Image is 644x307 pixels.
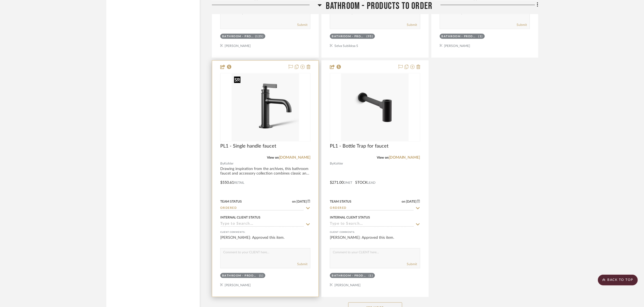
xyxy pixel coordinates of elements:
button: Submit [407,22,417,27]
div: 0 [330,73,420,141]
div: Team Status [330,199,351,204]
div: Bathroom - Products to order [442,35,477,39]
span: on [292,200,296,203]
img: PL1 - Single handle faucet [232,74,299,141]
span: Kohler [334,161,343,166]
input: Type to Search… [220,206,304,211]
span: By [330,161,334,166]
div: (1) [369,274,373,278]
span: Kohler [224,161,233,166]
scroll-to-top-button: BACK TO TOP [598,275,638,285]
button: Submit [407,262,417,267]
div: 0 [221,73,310,141]
button: Submit [297,22,307,27]
a: [DOMAIN_NAME] [389,156,420,159]
span: PL1 - Bottle Trap for faucet [330,143,388,149]
div: [PERSON_NAME]: Approved this item. [330,235,420,246]
span: [DATE] [296,200,307,203]
a: [DOMAIN_NAME] [279,156,310,159]
img: PL1 - Bottle Trap for faucet [341,74,409,141]
div: Team Status [220,199,242,204]
div: (1) [478,35,483,39]
div: Bathroom - Products to order [332,35,365,39]
div: Bathroom - Products to order [332,274,367,278]
input: Type to Search… [220,222,304,227]
span: By [220,161,224,166]
div: (1) [259,274,264,278]
span: View on [377,156,389,159]
input: Type to Search… [330,206,413,211]
span: PL1 - Single handle faucet [220,143,276,149]
div: Internal Client Status [220,215,260,220]
div: (125) [255,35,264,39]
div: [PERSON_NAME]: Approved this item. [220,235,310,246]
div: Bathroom - Products to order [222,274,258,278]
span: on [402,200,405,203]
div: (95) [367,35,373,39]
button: Submit [297,262,307,267]
input: Type to Search… [330,222,413,227]
button: Submit [517,22,527,27]
span: View on [267,156,279,159]
div: Internal Client Status [330,215,370,220]
div: Bathroom - Products to order [222,35,254,39]
span: [DATE] [405,200,417,203]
